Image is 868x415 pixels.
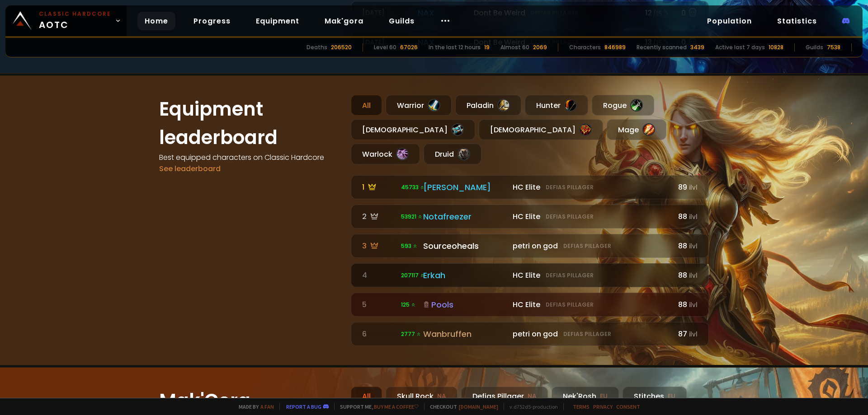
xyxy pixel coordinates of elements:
a: Mak'gora [317,12,371,30]
div: 67026 [400,43,418,51]
div: Recently scanned [637,43,687,51]
span: 593 [401,242,418,250]
small: EU [668,392,675,401]
a: Report a bug [286,403,321,410]
a: 4 207117 Erkah HC EliteDefias Pillager88ilvl [351,263,709,287]
div: 2 [362,211,396,222]
div: 19 [484,43,490,51]
small: Defias Pillager [546,213,594,221]
div: Pools [423,298,507,311]
small: ilvl [689,301,698,309]
div: [DEMOGRAPHIC_DATA] [479,119,603,140]
div: 3439 [690,43,704,51]
small: Defias Pillager [546,183,594,191]
div: Druid [424,144,481,164]
small: Classic Hardcore [39,10,111,18]
div: [PERSON_NAME] [423,181,507,193]
div: Warrior [386,95,452,116]
a: a fan [260,403,274,410]
div: 1 [362,182,396,193]
div: Active last 7 days [715,43,765,51]
div: Nek'Rosh [552,387,619,406]
a: Progress [186,12,238,30]
div: Stitches [623,387,687,406]
div: In the last 12 hours [429,43,481,51]
div: Sourceoheals [423,240,507,252]
a: [DATE]naxDont Be WeirdDefias Pillager12 /150 [351,1,709,25]
small: ilvl [689,213,698,221]
a: Equipment [249,12,307,30]
div: Skull Rock [386,387,458,406]
a: See leaderboard [159,163,221,174]
div: 6 [362,328,396,340]
div: Level 60 [374,43,396,51]
div: Warlock [351,144,420,164]
a: Home [137,12,175,30]
div: Guilds [806,43,823,51]
a: Privacy [593,403,613,410]
div: HC Elite [513,182,669,193]
small: ilvl [689,330,698,339]
a: 6 2777 Wanbruffen petri on godDefias Pillager87ilvl [351,322,709,346]
div: 88 [674,240,698,252]
div: 846989 [604,43,626,51]
div: Characters [569,43,601,51]
a: 2 53921 Notafreezer HC EliteDefias Pillager88ilvl [351,205,709,228]
a: Statistics [770,12,824,30]
small: Defias Pillager [563,242,611,250]
h4: Best equipped characters on Classic Hardcore [159,152,340,163]
div: 5 [362,299,396,310]
small: NA [437,392,446,401]
div: All [351,95,382,116]
div: Mage [607,119,666,140]
div: 89 [674,182,698,193]
a: Guilds [382,12,422,30]
a: Buy me a coffee [374,403,419,410]
small: ilvl [689,242,698,251]
div: 7538 [827,43,840,51]
h1: Equipment leaderboard [159,95,340,152]
small: ilvl [689,271,698,280]
span: Checkout [424,403,498,410]
span: Made by [233,403,274,410]
span: 2777 [401,330,421,338]
div: 88 [674,211,698,222]
div: Defias Pillager [461,387,548,406]
a: Terms [573,403,590,410]
div: 87 [674,328,698,340]
a: 5 125 Pools HC EliteDefias Pillager88ilvl [351,293,709,317]
div: Rogue [592,95,654,116]
div: HC Elite [513,270,669,281]
div: 206520 [331,43,352,51]
span: 207117 [401,271,425,280]
a: Population [700,12,759,30]
div: Erkah [423,269,507,281]
small: EU [600,392,608,401]
a: [DOMAIN_NAME] [459,403,498,410]
span: Support me, [334,403,419,410]
div: 4 [362,270,396,281]
div: Hunter [525,95,588,116]
div: 2069 [533,43,547,51]
small: Defias Pillager [563,330,611,338]
small: NA [528,392,537,401]
a: 1 45733 [PERSON_NAME] HC EliteDefias Pillager89ilvl [351,175,709,199]
div: Deaths [307,43,327,51]
div: 88 [674,299,698,310]
div: petri on god [513,328,669,340]
a: 3 593 Sourceoheals petri on godDefias Pillager88ilvl [351,234,709,258]
div: HC Elite [513,211,669,222]
div: Paladin [455,95,521,116]
span: 125 [401,301,416,309]
div: [DEMOGRAPHIC_DATA] [351,119,475,140]
div: Wanbruffen [423,328,507,340]
span: 45733 [401,183,425,191]
div: HC Elite [513,299,669,310]
small: ilvl [689,183,698,192]
div: 3 [362,240,396,252]
a: Consent [616,403,640,410]
div: Almost 60 [500,43,529,51]
span: 53921 [401,213,423,221]
span: v. d752d5 - production [504,403,558,410]
a: Classic HardcoreAOTC [5,5,127,36]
